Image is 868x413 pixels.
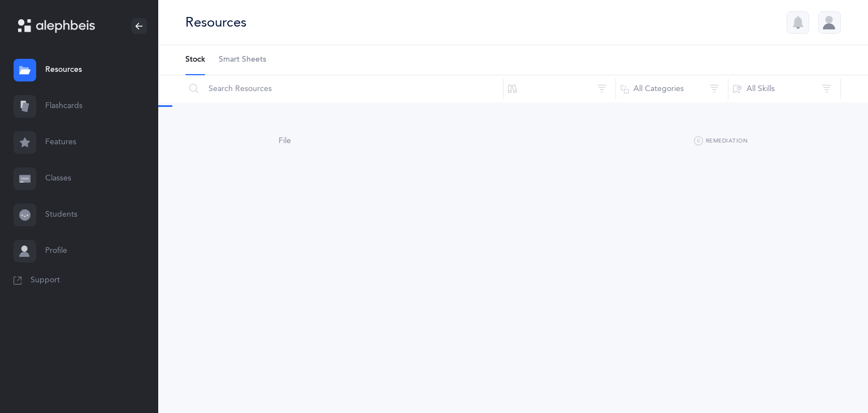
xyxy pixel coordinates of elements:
div: Resources [185,13,246,32]
button: All Skills [728,75,841,102]
button: Remediation [694,135,748,148]
span: File [279,136,291,145]
input: Search Resources [185,75,504,102]
button: All Categories [615,75,728,102]
span: Support [31,275,60,286]
span: Smart Sheets [219,54,266,66]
